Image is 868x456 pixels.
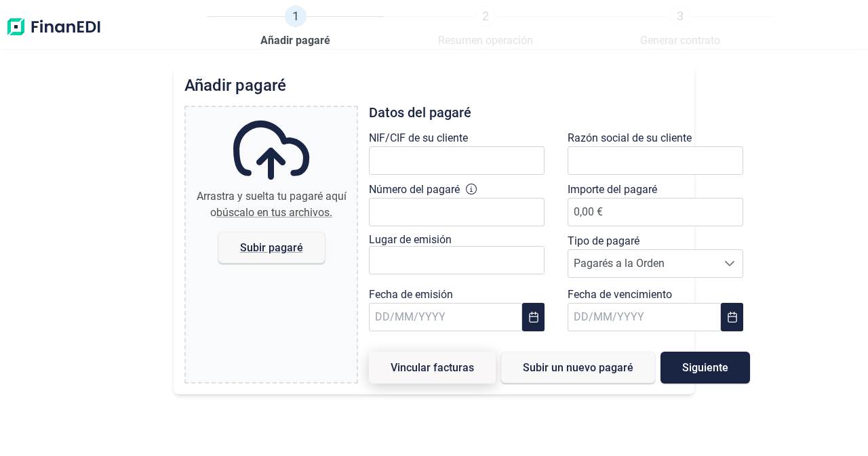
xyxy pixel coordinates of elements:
span: Añadir pagaré [260,33,330,49]
label: Número del pagaré [369,182,460,198]
label: Razón social de su cliente [568,130,692,146]
button: Vincular facturas [369,352,496,384]
a: 1Añadir pagaré [260,5,330,49]
span: Subir un nuevo pagaré [523,362,633,373]
button: Subir un nuevo pagaré [501,352,655,384]
h2: Añadir pagaré [184,76,684,95]
span: Vincular facturas [391,362,474,373]
label: Importe del pagaré [568,182,657,198]
span: Pagarés a la Orden [568,250,717,277]
button: Siguiente [660,352,750,384]
input: DD/MM/YYYY [369,303,522,331]
button: Choose Date [721,303,743,331]
label: NIF/CIF de su cliente [369,130,468,146]
label: Fecha de emisión [369,287,453,303]
span: 1 [285,5,307,27]
span: Subir pagaré [240,243,303,253]
h3: Datos del pagaré [369,106,750,119]
label: Lugar de emisión [369,233,452,246]
button: Choose Date [522,303,545,331]
label: Fecha de vencimiento [568,287,672,303]
span: Siguiente [682,362,728,373]
input: DD/MM/YYYY [568,303,721,331]
label: Tipo de pagaré [568,233,639,249]
img: Logo de aplicación [5,5,102,49]
div: Arrastra y suelta tu pagaré aquí o [191,188,351,221]
span: búscalo en tus archivos. [216,206,332,219]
